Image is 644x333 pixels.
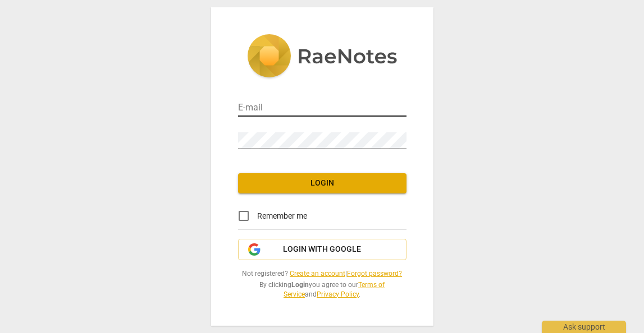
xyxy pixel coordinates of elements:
button: Login with Google [238,239,407,260]
span: Login [247,178,398,189]
span: Remember me [257,210,307,222]
div: Ask support [542,321,626,333]
a: Privacy Policy [317,290,359,298]
a: Forgot password? [347,270,402,277]
span: Login with Google [283,244,361,255]
a: Create an account [290,270,345,277]
span: By clicking you agree to our and . [238,280,407,299]
img: 5ac2273c67554f335776073100b6d88f.svg [247,34,398,80]
a: Terms of Service [284,281,385,298]
button: Login [238,173,407,193]
span: Not registered? | [238,269,407,279]
b: Login [291,281,309,289]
